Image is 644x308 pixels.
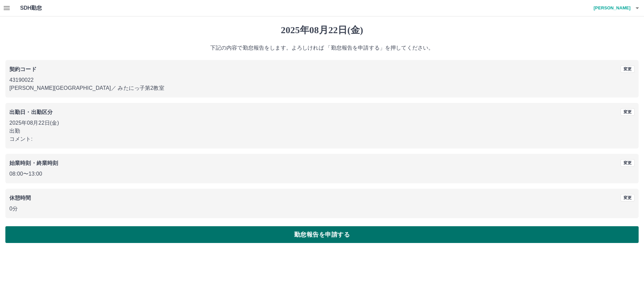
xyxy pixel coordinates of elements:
p: コメント: [9,135,635,143]
b: 契約コード [9,66,37,72]
button: 変更 [621,65,635,73]
button: 変更 [621,159,635,167]
p: 08:00 〜 13:00 [9,170,635,178]
p: 下記の内容で勤怠報告をします。よろしければ 「勤怠報告を申請する」を押してください。 [5,44,639,52]
p: 43190022 [9,76,635,84]
button: 変更 [621,194,635,201]
p: 2025年08月22日(金) [9,119,635,127]
button: 勤怠報告を申請する [5,226,639,243]
b: 始業時刻・終業時刻 [9,160,58,166]
p: 出勤 [9,127,635,135]
button: 変更 [621,108,635,116]
h1: 2025年08月22日(金) [5,24,639,36]
p: [PERSON_NAME][GEOGRAPHIC_DATA] ／ みたにっ子第2教室 [9,84,635,92]
b: 休憩時間 [9,195,31,201]
b: 出勤日・出勤区分 [9,109,53,115]
p: 0分 [9,205,635,213]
